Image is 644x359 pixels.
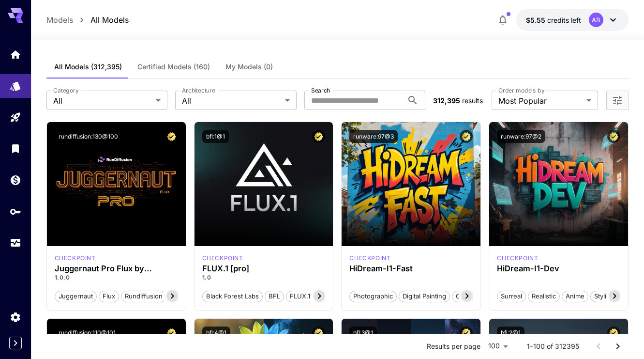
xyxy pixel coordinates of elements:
[53,95,152,107] span: All
[202,327,230,340] button: bfl:4@1
[286,290,331,302] button: FLUX.1 [pro]
[528,292,559,301] span: Realistic
[526,16,547,24] span: $5.55
[286,292,330,301] span: FLUX.1 [pro]
[55,273,178,282] p: 1.0.0
[55,264,178,273] h3: Juggernaut Pro Flux by RunDiffusion
[497,292,525,301] span: Surreal
[10,237,21,249] div: Usage
[55,130,122,143] button: rundiffusion:130@100
[311,86,330,94] label: Search
[55,254,96,263] p: checkpoint
[46,14,129,26] nav: breadcrumb
[497,254,538,263] p: checkpoint
[9,337,22,349] button: Expand sidebar
[349,327,377,340] button: bfl:3@1
[562,290,588,302] button: Anime
[10,142,21,155] div: Library
[55,254,96,263] div: FLUX.1 D
[452,292,489,301] span: Cinematic
[399,292,449,301] span: Digital Painting
[589,13,603,27] div: AB
[612,94,623,107] button: Open more filters
[516,9,629,31] button: $5.54532AB
[265,290,284,302] button: BFL
[182,86,215,94] label: Architecture
[99,292,119,301] span: flux
[497,327,524,340] button: bfl:2@1
[137,62,210,71] span: Certified Models (160)
[562,292,588,301] span: Anime
[165,327,178,340] button: Certified Model – Vetted for best performance and includes a commercial license.
[498,95,583,107] span: Most Popular
[53,86,79,94] label: Category
[526,15,581,25] div: $5.54532
[165,130,178,143] button: Certified Model – Vetted for best performance and includes a commercial license.
[182,95,281,107] span: All
[10,311,21,323] div: Settings
[265,292,284,301] span: BFL
[55,290,97,302] button: juggernaut
[10,78,21,90] div: Models
[121,292,166,301] span: rundiffusion
[46,14,73,26] a: Models
[528,290,560,302] button: Realistic
[497,290,526,302] button: Surreal
[10,111,21,124] div: Playground
[54,62,122,71] span: All Models (312,395)
[498,86,544,94] label: Order models by
[10,174,21,186] div: Wallet
[591,292,621,301] span: Stylized
[55,292,96,301] span: juggernaut
[202,254,243,263] div: fluxpro
[312,130,325,143] button: Certified Model – Vetted for best performance and includes a commercial license.
[202,130,229,143] button: bfl:1@1
[484,339,511,353] div: 100
[90,14,129,26] a: All Models
[607,327,620,340] button: Certified Model – Vetted for best performance and includes a commercial license.
[399,290,450,302] button: Digital Painting
[203,292,262,301] span: Black Forest Labs
[427,342,480,351] p: Results per page
[497,264,620,273] h3: HiDream-I1-Dev
[527,342,579,351] p: 1–100 of 312395
[55,327,120,340] button: rundiffusion:110@101
[312,327,325,340] button: Certified Model – Vetted for best performance and includes a commercial license.
[202,273,326,282] p: 1.0
[497,254,538,263] div: HiDream Dev
[608,337,628,356] button: Go to next page
[460,327,473,340] button: Certified Model – Vetted for best performance and includes a commercial license.
[202,254,243,263] p: checkpoint
[547,16,581,24] span: credits left
[349,130,398,143] button: runware:97@3
[349,264,473,273] h3: HiDream-I1-Fast
[452,290,489,302] button: Cinematic
[349,290,397,302] button: Photographic
[202,290,263,302] button: Black Forest Labs
[497,130,545,143] button: runware:97@2
[225,62,273,71] span: My Models (0)
[349,254,390,263] p: checkpoint
[99,290,119,302] button: flux
[202,264,326,273] h3: FLUX.1 [pro]
[10,48,21,61] div: Home
[433,96,460,105] span: 312,395
[121,290,166,302] button: rundiffusion
[462,96,483,105] span: results
[460,130,473,143] button: Certified Model – Vetted for best performance and includes a commercial license.
[350,292,396,301] span: Photographic
[349,254,390,263] div: HiDream Fast
[10,205,21,218] div: API Keys
[590,290,621,302] button: Stylized
[607,130,620,143] button: Certified Model – Vetted for best performance and includes a commercial license.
